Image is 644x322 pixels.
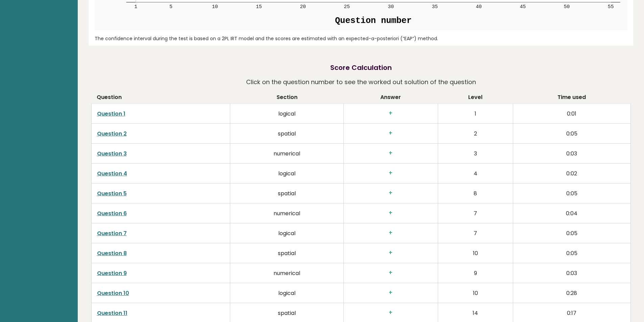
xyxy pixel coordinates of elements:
td: 0:04 [513,203,630,223]
a: Question 2 [97,130,127,138]
a: Question 3 [97,150,127,157]
td: 0:03 [513,143,630,163]
h3: + [349,209,432,217]
text: 35 [432,4,438,10]
td: logical [230,163,344,183]
p: Click on the question number to see the worked out solution of the question [246,76,476,88]
h3: + [349,170,432,177]
td: logical [230,283,344,303]
text: Question number [335,16,411,26]
td: 4 [438,163,513,183]
text: 15 [256,4,262,10]
h3: + [349,150,432,157]
a: Question 11 [97,309,127,317]
td: 0:05 [513,243,630,263]
h3: + [349,190,432,197]
a: Question 5 [97,190,127,197]
td: 7 [438,203,513,223]
text: 5 [169,4,172,10]
td: numerical [230,143,344,163]
td: 10 [438,283,513,303]
td: 0:28 [513,283,630,303]
th: Section [230,93,344,104]
td: 0:05 [513,183,630,203]
a: Question 9 [97,269,127,277]
h3: + [349,269,432,276]
a: Question 8 [97,249,127,257]
text: 45 [520,4,526,10]
th: Level [438,93,513,104]
td: 7 [438,223,513,243]
td: numerical [230,263,344,283]
div: The confidence interval during the test is based on a 2PL IRT model and the scores are estimated ... [95,35,627,42]
text: 10 [212,4,218,10]
td: spatial [230,123,344,143]
td: 0:05 [513,223,630,243]
td: 0:05 [513,123,630,143]
td: spatial [230,183,344,203]
text: 40 [476,4,482,10]
td: 10 [438,243,513,263]
td: 8 [438,183,513,203]
h3: + [349,289,432,296]
h2: Score Calculation [330,63,392,73]
h3: + [349,130,432,137]
h3: + [349,309,432,316]
th: Answer [344,93,438,104]
h3: + [349,110,432,117]
td: numerical [230,203,344,223]
td: 1 [438,103,513,123]
a: Question 6 [97,209,127,217]
a: Question 10 [97,289,129,297]
th: Time used [513,93,630,104]
td: 0:02 [513,163,630,183]
a: Question 7 [97,229,127,237]
text: 50 [564,4,570,10]
a: Question 1 [97,110,125,118]
td: 0:01 [513,103,630,123]
text: 55 [607,4,614,10]
text: 20 [300,4,306,10]
td: logical [230,103,344,123]
td: 0:03 [513,263,630,283]
h3: + [349,249,432,256]
td: logical [230,223,344,243]
h3: + [349,229,432,237]
text: 25 [344,4,350,10]
td: 3 [438,143,513,163]
td: 9 [438,263,513,283]
text: 1 [134,4,137,10]
th: Question [91,93,230,104]
text: 30 [388,4,394,10]
td: spatial [230,243,344,263]
a: Question 4 [97,170,127,177]
td: 2 [438,123,513,143]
